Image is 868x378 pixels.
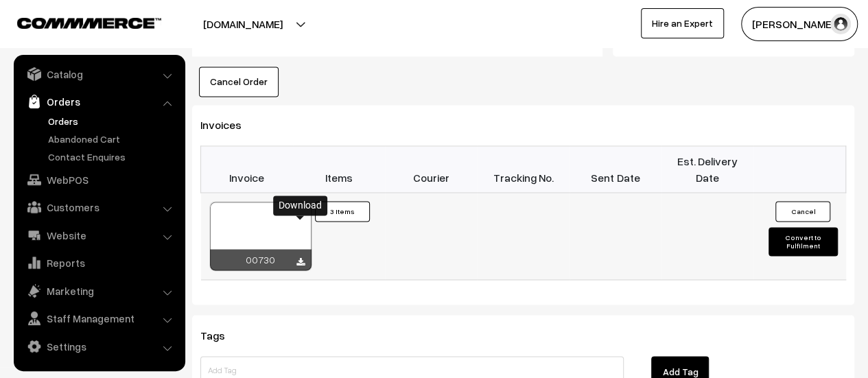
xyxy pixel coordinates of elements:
a: Customers [17,195,180,220]
a: Reports [17,250,180,275]
th: Tracking No. [477,146,569,193]
a: Staff Management [17,306,180,331]
th: Sent Date [570,146,661,193]
a: Orders [45,114,180,128]
img: user [830,14,851,34]
a: WebPOS [17,167,180,192]
button: Cancel [775,201,830,222]
span: Invoices [200,118,258,132]
span: Tags [200,328,242,342]
a: Contact Enquires [45,150,180,164]
div: 00730 [210,249,312,270]
a: COMMMERCE [17,14,137,30]
a: Hire an Expert [641,8,724,38]
button: [DOMAIN_NAME] [155,7,331,41]
a: Orders [17,89,180,114]
a: Website [17,223,180,248]
button: [PERSON_NAME] [741,7,858,41]
a: Abandoned Cart [45,132,180,146]
button: Cancel Order [199,67,279,97]
div: Download [273,196,327,215]
a: Settings [17,334,180,359]
img: COMMMERCE [17,18,161,28]
th: Est. Delivery Date [661,146,753,193]
button: 3 Items [315,201,370,222]
th: Invoice [201,146,293,193]
a: Marketing [17,279,180,303]
th: Courier [385,146,477,193]
button: Convert to Fulfilment [769,227,837,256]
a: Catalog [17,62,180,86]
th: Items [293,146,385,193]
